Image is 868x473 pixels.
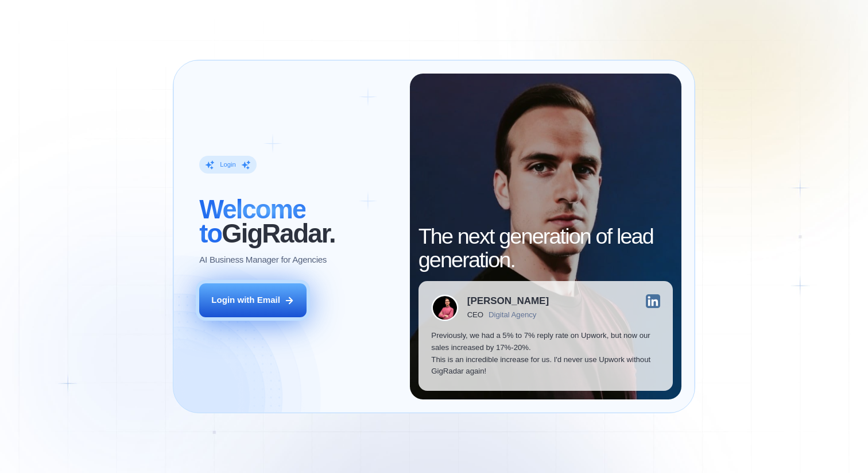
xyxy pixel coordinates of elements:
[431,330,660,378] p: Previously, we had a 5% to 7% reply rate on Upwork, but now our sales increased by 17%-20%. This ...
[211,294,280,306] div: Login with Email
[467,296,549,306] div: [PERSON_NAME]
[199,254,327,266] p: AI Business Manager for Agencies
[418,225,673,272] h2: The next generation of lead generation.
[489,310,536,319] div: Digital Agency
[199,283,307,317] button: Login with Email
[220,160,236,169] div: Login
[199,195,305,248] span: Welcome to
[199,198,397,245] h2: ‍ GigRadar.
[467,310,483,319] div: CEO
